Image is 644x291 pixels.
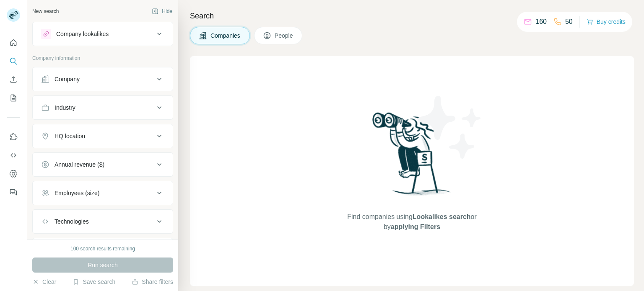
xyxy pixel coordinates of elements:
[55,103,75,112] div: Industry
[565,17,573,27] p: 50
[32,8,59,15] div: New search
[7,90,20,106] button: My lists
[7,185,20,200] button: Feedback
[412,90,488,165] img: Surfe Illustration - Stars
[7,72,20,87] button: Enrich CSV
[55,160,104,169] div: Annual revenue ($)
[56,30,109,38] div: Company lookalikes
[55,132,85,140] div: HQ location
[33,69,173,89] button: Company
[32,54,173,62] p: Company information
[70,245,135,252] div: 100 search results remaining
[73,278,115,286] button: Save search
[33,98,173,118] button: Industry
[210,31,241,40] span: Companies
[32,278,56,286] button: Clear
[391,223,440,230] span: applying Filters
[33,211,173,232] button: Technologies
[33,183,173,203] button: Employees (size)
[345,212,479,232] span: Find companies using or by
[55,189,99,197] div: Employees (size)
[55,217,89,226] div: Technologies
[369,110,456,203] img: Surfe Illustration - Woman searching with binoculars
[33,24,173,44] button: Company lookalikes
[190,10,634,22] h4: Search
[7,166,20,181] button: Dashboard
[7,35,20,50] button: Quick start
[33,155,173,175] button: Annual revenue ($)
[55,75,80,83] div: Company
[7,148,20,163] button: Use Surfe API
[132,278,173,286] button: Share filters
[587,16,626,28] button: Buy credits
[33,126,173,146] button: HQ location
[535,17,547,27] p: 160
[7,129,20,144] button: Use Surfe on LinkedIn
[7,54,20,69] button: Search
[275,31,294,40] span: People
[146,5,178,18] button: Hide
[413,213,471,220] span: Lookalikes search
